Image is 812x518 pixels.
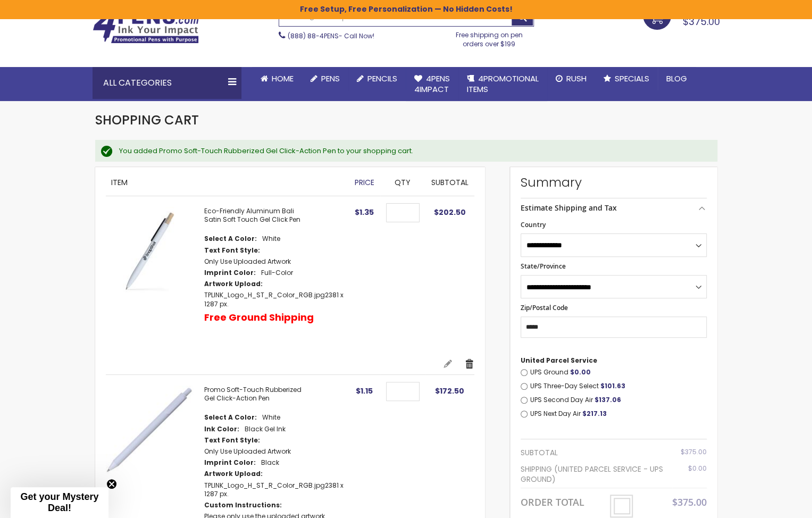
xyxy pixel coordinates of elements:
[521,303,568,312] span: Zip/Postal Code
[106,479,117,489] button: Close teaser
[615,73,649,84] span: Specials
[204,458,256,467] dt: Imprint Color
[204,290,325,299] a: TPLINK_Logo_H_ST_R_Color_RGB.jpg
[106,207,204,348] a: Eco-Friendly Aluminum Bali Satin Soft Touch Gel Click Pen-White
[106,386,194,473] img: Promo Soft-Touch Rubberized Gel Click-Action Pen-White
[356,386,373,396] span: $1.15
[521,174,707,191] strong: Summary
[204,470,263,478] dt: Artwork Upload
[204,235,257,243] dt: Select A Color
[683,15,720,28] span: $375.00
[204,385,302,403] a: Promo Soft-Touch Rubberized Gel Click-Action Pen
[458,67,547,102] a: 4PROMOTIONALITEMS
[355,207,374,218] span: $1.35
[530,368,707,377] label: UPS Ground
[566,73,587,84] span: Rush
[261,269,293,277] dd: Full-Color
[431,177,468,188] span: Subtotal
[666,73,687,84] span: Blog
[530,382,707,390] label: UPS Three-Day Select
[119,146,707,156] div: You added Promo Soft-Touch Rubberized Gel Click-Action Pen to your shopping cart.
[204,481,345,498] dd: 2381 x 1287 px.
[262,235,280,243] dd: White
[262,413,280,422] dd: White
[20,491,98,513] span: Get your Mystery Deal!
[582,409,607,418] span: $217.13
[321,73,340,84] span: Pens
[204,257,291,266] dd: Only Use Uploaded Artwork
[395,177,411,188] span: Qty
[272,73,294,84] span: Home
[204,311,314,324] p: Free Ground Shipping
[288,31,339,40] a: (888) 88-4PENS
[348,67,406,90] a: Pencils
[204,501,282,509] dt: Custom Instructions
[521,203,617,213] strong: Estimate Shipping and Tax
[658,67,696,90] a: Blog
[204,425,239,433] dt: Ink Color
[245,425,286,433] dd: Black Gel Ink
[570,367,591,377] span: $0.00
[106,207,194,295] img: Eco-Friendly Aluminum Bali Satin Soft Touch Gel Click Pen-White
[521,262,566,271] span: State/Province
[252,67,302,90] a: Home
[302,67,348,90] a: Pens
[204,436,260,445] dt: Text Font Style
[111,177,128,188] span: Item
[600,381,625,390] span: $101.63
[434,207,466,218] span: $202.50
[204,269,256,277] dt: Imprint Color
[95,111,199,129] span: Shopping Cart
[93,10,199,44] img: 4Pens Custom Pens and Promotional Products
[435,386,464,396] span: $172.50
[595,67,658,90] a: Specials
[204,481,325,490] a: TPLINK_Logo_H_ST_R_Color_RGB.jpg
[547,67,595,90] a: Rush
[406,67,458,102] a: 4Pens4impact
[93,67,241,99] div: All Categories
[261,458,279,467] dd: Black
[288,31,374,40] span: - Call Now!
[11,487,108,518] div: Get your Mystery Deal!Close teaser
[204,280,263,288] dt: Artwork Upload
[521,356,597,365] span: United Parcel Service
[204,291,345,308] dd: 2381 x 1287 px.
[445,27,534,48] div: Free shipping on pen orders over $199
[204,246,260,255] dt: Text Font Style
[467,73,539,95] span: 4PROMOTIONAL ITEMS
[204,206,300,224] a: Eco-Friendly Aluminum Bali Satin Soft Touch Gel Click Pen
[204,447,291,456] dd: Only Use Uploaded Artwork
[367,73,397,84] span: Pencils
[204,413,257,422] dt: Select A Color
[724,489,812,518] iframe: Google Customer Reviews
[595,395,621,404] span: $137.06
[414,73,450,95] span: 4Pens 4impact
[530,396,707,404] label: UPS Second Day Air
[355,177,374,188] span: Price
[521,220,546,229] span: Country
[530,410,707,418] label: UPS Next Day Air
